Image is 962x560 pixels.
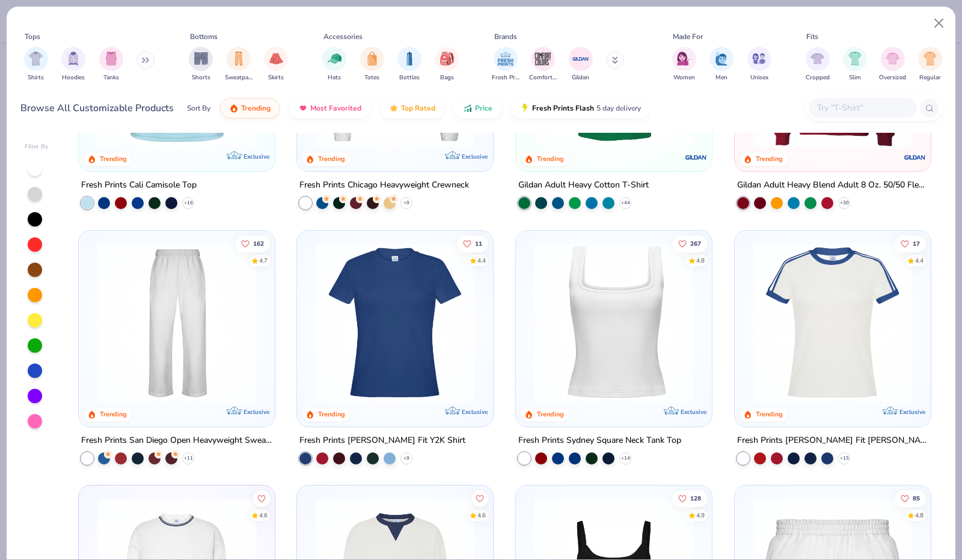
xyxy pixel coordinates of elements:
img: Men Image [715,52,728,65]
div: filter for Women [672,47,696,82]
span: Slim [849,73,861,82]
div: 4.4 [915,256,924,265]
img: TopRated.gif [389,103,399,113]
img: Fresh Prints Image [497,50,515,68]
span: Exclusive [899,407,925,415]
div: Sort By [187,103,210,114]
button: Like [895,490,926,507]
img: trending.gif [229,103,239,113]
span: Exclusive [243,407,269,415]
button: filter button [672,47,696,82]
div: filter for Oversized [879,47,906,82]
div: 4.4 [478,256,486,265]
span: Skirts [268,73,284,82]
span: + 11 [183,454,192,461]
button: Top Rated [380,98,444,118]
div: filter for Shorts [189,47,213,82]
img: Sweatpants Image [232,52,245,65]
span: Most Favorited [310,103,361,113]
img: Unisex Image [752,52,766,65]
span: Unisex [750,73,768,82]
div: Made For [673,31,703,42]
input: Try "T-Shirt" [816,101,908,115]
img: 94a2aa95-cd2b-4983-969b-ecd512716e9a [528,242,700,402]
img: Slim Image [848,52,862,65]
div: Fresh Prints Chicago Heavyweight Crewneck [299,177,469,192]
button: filter button [61,47,85,82]
span: Fresh Prints Flash [532,103,594,113]
span: Totes [364,73,379,82]
div: Gildan Adult Heavy Cotton T-Shirt [518,177,649,192]
button: filter button [806,47,830,82]
button: Like [235,235,270,252]
img: Oversized Image [886,52,899,65]
img: Skirts Image [269,52,283,65]
img: flash.gif [520,103,530,113]
div: filter for Gildan [569,47,593,82]
span: Oversized [879,73,906,82]
span: Exclusive [681,407,706,415]
div: filter for Bottles [397,47,421,82]
div: Browse All Customizable Products [20,101,174,115]
span: + 30 [839,199,848,206]
div: filter for Comfort Colors [529,47,557,82]
button: filter button [843,47,867,82]
div: filter for Men [709,47,734,82]
img: Gildan Image [572,50,590,68]
button: filter button [99,47,123,82]
div: Gildan Adult Heavy Blend Adult 8 Oz. 50/50 Fleece Crew [737,177,928,192]
div: filter for Fresh Prints [492,47,519,82]
button: filter button [747,47,771,82]
div: 4.7 [259,256,268,265]
span: Hoodies [62,73,85,82]
img: Regular Image [924,52,937,65]
button: filter button [189,47,213,82]
span: Men [715,73,728,82]
div: 4.6 [259,511,268,520]
button: filter button [264,47,288,82]
span: Sweatpants [225,73,253,82]
span: Tanks [103,73,119,82]
span: 162 [253,240,264,246]
button: Most Favorited [289,98,370,118]
div: 4.8 [696,256,705,265]
span: Women [673,73,695,82]
button: Fresh Prints Flash5 day delivery [511,98,650,118]
span: 128 [690,496,701,502]
div: filter for Hats [322,47,346,82]
div: filter for Cropped [806,47,830,82]
img: Bags Image [440,52,453,65]
img: Bottles Image [403,52,416,65]
button: filter button [492,47,519,82]
div: filter for Hoodies [61,47,85,82]
button: filter button [529,47,557,82]
img: Cropped Image [810,52,824,65]
div: filter for Tanks [99,47,123,82]
div: Fresh Prints [PERSON_NAME] Fit Y2K Shirt [299,433,465,448]
button: filter button [709,47,734,82]
span: Comfort Colors [529,73,557,82]
img: e5540c4d-e74a-4e58-9a52-192fe86bec9f [747,242,919,402]
span: Price [475,103,492,113]
div: filter for Unisex [747,47,771,82]
span: + 16 [183,199,192,206]
button: Price [454,98,501,118]
span: Exclusive [462,407,488,415]
span: 11 [476,240,483,246]
button: Like [672,490,707,507]
button: Like [253,490,270,507]
button: filter button [879,47,906,82]
span: Exclusive [243,152,269,160]
span: Exclusive [462,152,488,160]
img: 6a9a0a85-ee36-4a89-9588-981a92e8a910 [309,242,481,402]
img: Women Image [677,52,691,65]
span: Bags [440,73,454,82]
span: Regular [919,73,941,82]
span: Shirts [28,73,44,82]
span: 85 [913,496,920,502]
div: Fresh Prints Sydney Square Neck Tank Top [518,433,681,448]
div: Fits [806,31,818,42]
button: filter button [322,47,346,82]
img: Comfort Colors Image [534,50,552,68]
div: Bottoms [190,31,218,42]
